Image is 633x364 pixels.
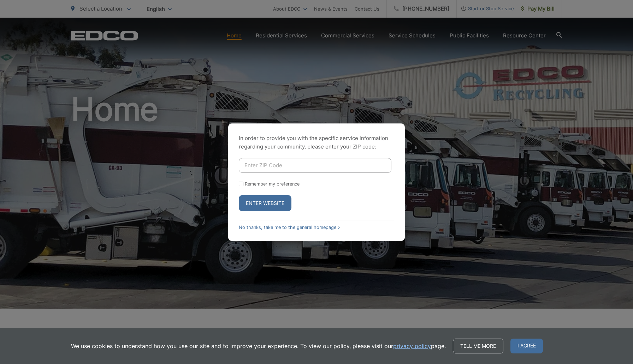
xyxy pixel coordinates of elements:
button: Enter Website [239,195,291,211]
span: I agree [510,339,543,353]
p: In order to provide you with the specific service information regarding your community, please en... [239,134,394,151]
input: Enter ZIP Code [239,158,391,173]
a: Tell me more [453,339,503,353]
p: We use cookies to understand how you use our site and to improve your experience. To view our pol... [71,342,446,350]
a: privacy policy [393,342,431,350]
label: Remember my preference [245,181,300,187]
a: No thanks, take me to the general homepage > [239,225,341,230]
